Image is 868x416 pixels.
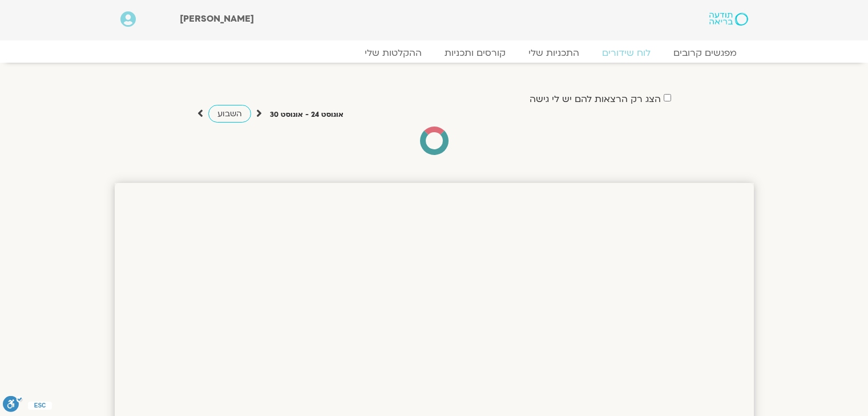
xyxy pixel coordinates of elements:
span: [PERSON_NAME] [180,13,254,25]
a: התכניות שלי [517,47,591,59]
a: השבוע [208,105,251,123]
a: לוח שידורים [591,47,662,59]
label: הצג רק הרצאות להם יש לי גישה [530,94,661,104]
a: ההקלטות שלי [353,47,433,59]
p: אוגוסט 24 - אוגוסט 30 [270,109,344,121]
nav: Menu [120,47,748,59]
a: קורסים ותכניות [433,47,517,59]
a: מפגשים קרובים [662,47,748,59]
span: השבוע [217,108,242,119]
